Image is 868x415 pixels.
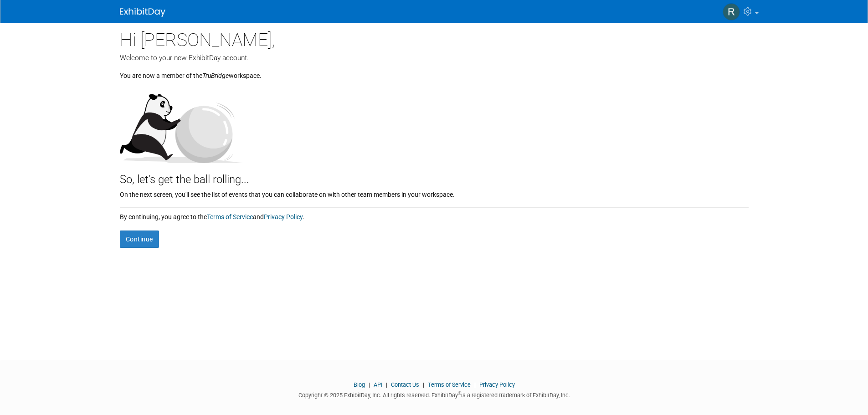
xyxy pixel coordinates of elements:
[264,213,303,220] a: Privacy Policy
[120,53,749,63] div: Welcome to your new ExhibitDay account.
[202,72,229,79] i: TruBridge
[120,231,159,248] button: Continue
[120,23,749,53] div: Hi [PERSON_NAME],
[120,85,243,163] img: Let's get the ball rolling
[120,163,749,188] div: So, let's get the ball rolling...
[479,381,515,388] a: Privacy Policy
[120,188,749,199] div: On the next screen, you'll see the list of events that you can collaborate on with other team mem...
[374,381,382,388] a: API
[421,381,426,388] span: |
[120,63,749,80] div: You are now a member of the workspace.
[391,381,419,388] a: Contact Us
[723,3,740,20] img: Renee Sexton
[428,381,471,388] a: Terms of Service
[207,213,253,220] a: Terms of Service
[366,381,372,388] span: |
[384,381,390,388] span: |
[472,381,478,388] span: |
[458,391,461,396] sup: ®
[120,208,749,221] div: By continuing, you agree to the and .
[120,8,165,17] img: ExhibitDay
[354,381,365,388] a: Blog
